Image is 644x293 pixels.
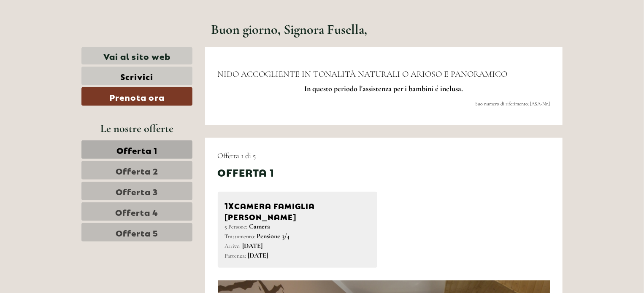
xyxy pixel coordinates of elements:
b: [DATE] [248,251,268,260]
span: Offerta 2 [116,164,158,176]
span: In questo periodo l'assistenza per i bambini é inclusa. [304,84,463,93]
span: Offerta 1 [116,144,157,156]
h1: Buon giorno, Signora Fusella, [211,22,368,37]
a: Prenota ora [81,87,192,106]
small: Trattamento: [225,233,255,240]
b: [DATE] [243,242,263,250]
small: Partenza: [225,252,246,259]
span: Offerta 1 di 5 [218,151,256,160]
span: Offerta 3 [116,185,158,197]
b: 1x [225,199,235,211]
span: Suo numero di riferimento: [ASA-Nr.] [475,101,550,107]
b: Pensione 3/4 [257,232,290,240]
b: Camera [249,222,271,231]
small: 5 Persone: [225,223,248,230]
span: Offerta 4 [115,206,158,218]
div: Le nostre offerte [81,121,192,136]
span: NIDO ACCOGLIENTE IN TONALITÀ NATURALI O ARIOSO E PANORAMICO [218,69,508,79]
a: Vai al sito web [81,47,192,65]
div: Offerta 1 [218,165,275,179]
div: Camera famiglia [PERSON_NAME] [225,199,371,222]
a: Scrivici [81,67,192,85]
span: Offerta 5 [116,226,158,238]
small: Arrivo: [225,242,241,250]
